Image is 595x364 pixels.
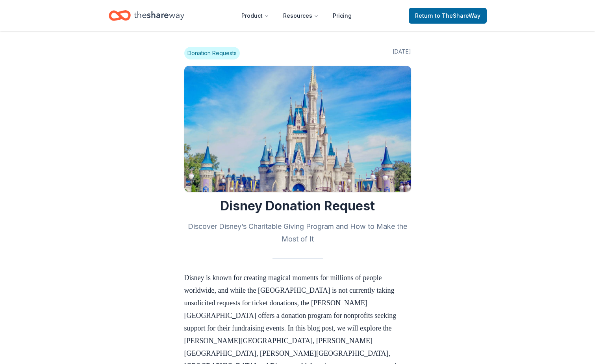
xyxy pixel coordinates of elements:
[235,6,358,25] nav: Main
[235,8,275,24] button: Product
[184,198,411,214] h1: Disney Donation Request
[326,8,358,24] a: Pricing
[393,47,411,59] span: [DATE]
[109,6,184,25] a: Home
[184,66,411,192] img: Image for Disney Donation Request
[277,8,325,24] button: Resources
[409,8,487,24] a: Returnto TheShareWay
[435,12,480,19] span: to TheShareWay
[184,47,240,59] span: Donation Requests
[415,11,480,20] span: Return
[184,220,411,245] h2: Discover Disney’s Charitable Giving Program and How to Make the Most of It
